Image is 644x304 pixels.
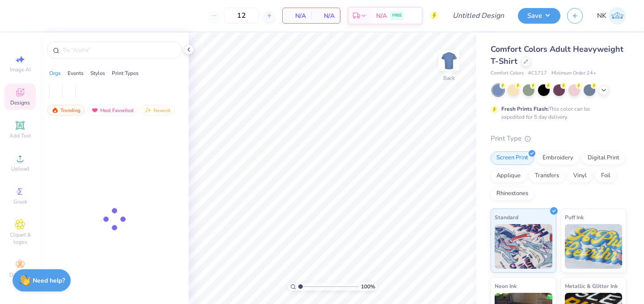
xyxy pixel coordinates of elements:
[565,212,584,222] span: Puff Ink
[288,11,306,21] span: N/A
[582,151,625,165] div: Digital Print
[597,11,606,21] span: NK
[501,105,611,121] div: This color can be expedited for 5 day delivery.
[495,281,517,291] span: Neon Ink
[518,8,560,24] button: Save
[501,105,549,112] strong: Fresh Prints Flash:
[491,151,534,165] div: Screen Print
[595,169,616,183] div: Foil
[91,107,98,113] img: most_fav.gif
[9,132,31,139] span: Add Text
[565,224,623,269] img: Puff Ink
[445,7,511,25] input: Untitled Design
[376,11,387,21] span: N/A
[11,165,29,172] span: Upload
[10,99,30,106] span: Designs
[62,46,176,54] input: Try "Alpha"
[224,8,259,24] input: – –
[10,66,31,73] span: Image AI
[112,69,139,77] div: Print Types
[495,212,518,222] span: Standard
[87,105,138,116] div: Most Favorited
[68,69,84,77] div: Events
[565,281,618,291] span: Metallic & Glitter Ink
[597,7,626,25] a: NK
[491,187,534,200] div: Rhinestones
[443,74,455,82] div: Back
[491,169,526,183] div: Applique
[361,283,375,291] span: 100 %
[144,107,152,113] img: Newest.gif
[491,44,623,67] span: Comfort Colors Adult Heavyweight T-Shirt
[551,70,596,77] span: Minimum Order: 24 +
[51,107,59,113] img: trending.gif
[440,52,458,70] img: Back
[9,271,31,279] span: Decorate
[49,69,61,77] div: Orgs
[528,70,547,77] span: # C1717
[33,276,65,285] strong: Need help?
[392,12,402,19] span: FREE
[609,7,626,25] img: Natalie Kogan
[537,151,579,165] div: Embroidery
[317,11,335,21] span: N/A
[13,198,27,205] span: Greek
[568,169,593,183] div: Vinyl
[495,224,552,269] img: Standard
[491,133,626,144] div: Print Type
[4,231,36,246] span: Clipart & logos
[47,105,85,116] div: Trending
[90,69,105,77] div: Styles
[529,169,565,183] div: Transfers
[491,70,524,77] span: Comfort Colors
[140,105,174,116] div: Newest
